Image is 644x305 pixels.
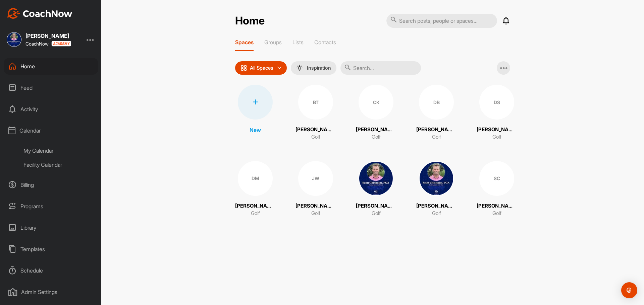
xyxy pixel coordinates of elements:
div: Billing [4,176,98,193]
div: DS [479,85,514,120]
a: JW[PERSON_NAME]Golf [296,161,336,217]
div: Programs [4,198,98,215]
p: Golf [492,210,501,217]
p: [PERSON_NAME] [296,202,336,210]
p: Golf [372,210,381,217]
div: Templates [4,241,98,257]
p: [PERSON_NAME] [416,202,457,210]
p: Golf [251,210,260,217]
p: Golf [432,133,441,141]
img: icon [240,65,247,71]
div: JW [298,161,333,196]
p: Groups [264,39,282,46]
p: New [250,126,261,134]
p: Golf [492,133,501,141]
div: Activity [4,101,98,118]
div: CoachNow [25,41,71,47]
input: Search posts, people or spaces... [386,14,497,28]
div: Open Intercom Messenger [621,282,637,298]
p: Contacts [314,39,336,46]
p: Golf [311,133,320,141]
div: Calendar [4,122,98,139]
div: CK [359,85,393,120]
div: Schedule [4,262,98,279]
div: My Calendar [19,144,98,158]
img: square_40516db2916e8261e2cdf582b2492737.jpg [7,32,21,47]
a: [PERSON_NAME]Golf [416,161,457,217]
a: DM[PERSON_NAME]Golf [235,161,275,217]
div: BT [298,85,333,120]
p: Golf [311,210,320,217]
img: CoachNow [7,8,72,19]
a: BT[PERSON_NAME]Golf [296,85,336,141]
div: Admin Settings [4,284,98,300]
a: [PERSON_NAME]Golf [356,161,396,217]
a: DS[PERSON_NAME]Golf [477,85,517,141]
p: Inspiration [307,65,331,71]
h2: Home [235,14,265,27]
p: Golf [432,210,441,217]
p: [PERSON_NAME] [235,202,275,210]
a: CK[PERSON_NAME]Golf [356,85,396,141]
img: square_40516db2916e8261e2cdf582b2492737.jpg [359,161,393,196]
p: [PERSON_NAME] [477,126,517,134]
div: Home [4,58,98,75]
p: [PERSON_NAME] [477,202,517,210]
p: Lists [292,39,304,46]
p: [PERSON_NAME] [296,126,336,134]
div: Feed [4,79,98,96]
div: [PERSON_NAME] [25,33,71,39]
p: Golf [372,133,381,141]
p: Spaces [235,39,254,46]
p: [PERSON_NAME] [356,126,396,134]
p: [PERSON_NAME] [416,126,457,134]
input: Search... [340,61,421,75]
div: DM [238,161,273,196]
img: square_40516db2916e8261e2cdf582b2492737.jpg [419,161,454,196]
img: CoachNow acadmey [51,41,71,47]
div: Library [4,219,98,236]
img: menuIcon [296,65,303,71]
a: DB[PERSON_NAME]Golf [416,85,457,141]
div: DB [419,85,454,120]
a: SC[PERSON_NAME]Golf [477,161,517,217]
div: Facility Calendar [19,158,98,172]
p: All Spaces [250,65,273,71]
div: SC [479,161,514,196]
p: [PERSON_NAME] [356,202,396,210]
